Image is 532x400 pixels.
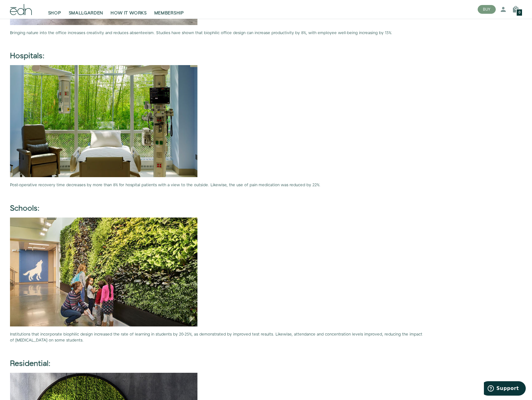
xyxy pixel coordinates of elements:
span: SMALLGARDEN [69,10,103,16]
a: SMALLGARDEN [65,3,107,16]
button: BUY [478,5,496,14]
span: 0 [519,11,520,14]
p: Bringing nature into the office increases creativity and reduces absenteeism. Studies have shown ... [10,30,425,36]
b: Schools: [10,203,40,214]
a: SHOP [44,3,65,16]
span: HOW IT WORKS [111,10,147,16]
span: SHOP [48,10,61,16]
a: HOW IT WORKS [107,3,150,16]
b: Hospitals: [10,51,45,61]
strong: Residential: [10,358,51,369]
p: Institutions that incorporate biophilic design increased the rate of learning in students by 20-2... [10,331,425,343]
span: MEMBERSHIP [154,10,184,16]
iframe: Opens a widget where you can find more information [484,381,526,397]
a: MEMBERSHIP [151,3,188,16]
p: Post-operative recovery time decreases by more than 8% for hospital patients with a view to the o... [10,182,425,188]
